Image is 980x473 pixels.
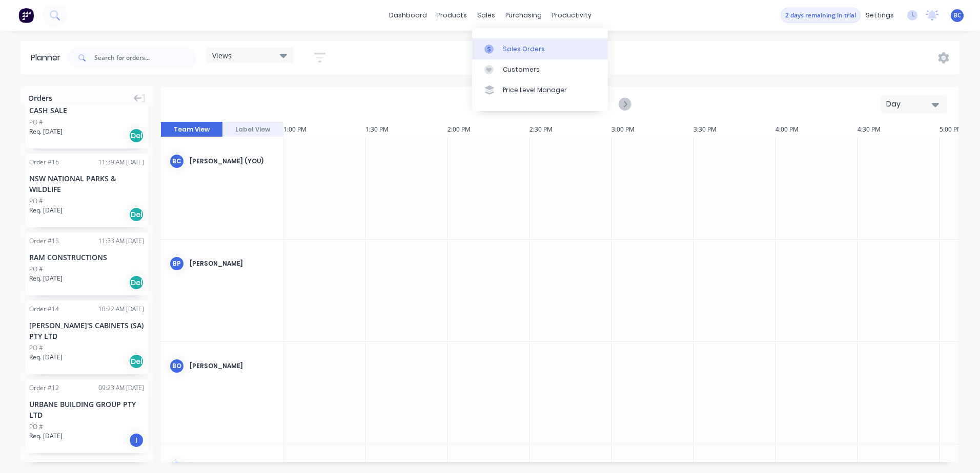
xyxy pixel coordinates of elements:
[98,383,144,393] div: 09:23 AM [DATE]
[472,80,608,100] a: Price Level Manager
[129,207,144,222] div: Del
[472,59,608,80] a: Customers
[29,105,144,116] div: CASH SALE
[29,158,59,167] div: Order # 16
[547,8,597,23] div: productivity
[29,265,43,274] div: PO #
[781,8,861,23] button: 2 days remaining in trial
[129,275,144,290] div: Del
[161,122,222,137] button: Team View
[693,122,775,137] div: 3:30 PM
[190,361,275,371] div: [PERSON_NAME]
[29,206,63,215] span: Req. [DATE]
[222,122,284,137] button: Label View
[29,320,144,341] div: [PERSON_NAME]'S CABINETS (SA) PTY LTD
[529,122,611,137] div: 2:30 PM
[18,8,34,23] img: Factory
[283,122,365,137] div: 1:00 PM
[94,48,196,68] input: Search for orders...
[432,8,472,23] div: products
[503,65,540,74] div: Customers
[190,259,275,268] div: [PERSON_NAME]
[29,252,144,263] div: RAM CONSTRUCTIONS
[98,305,144,314] div: 10:22 AM [DATE]
[190,157,275,166] div: [PERSON_NAME] (You)
[29,432,63,441] span: Req. [DATE]
[129,433,144,448] div: I
[886,99,933,110] div: Day
[129,354,144,369] div: Del
[169,154,185,169] div: BC
[29,236,59,246] div: Order # 15
[29,118,43,127] div: PO #
[384,8,432,23] a: dashboard
[28,93,52,103] span: Orders
[619,98,630,111] button: Next page
[500,8,547,23] div: purchasing
[472,8,500,23] div: sales
[98,236,144,246] div: 11:33 AM [DATE]
[98,158,144,167] div: 11:39 AM [DATE]
[29,422,43,432] div: PO #
[29,127,63,136] span: Req. [DATE]
[503,45,545,54] div: Sales Orders
[31,52,66,64] div: Planner
[503,85,567,95] div: Price Level Manager
[775,122,857,137] div: 4:00 PM
[472,38,608,59] a: Sales Orders
[169,358,185,374] div: BO
[169,256,185,271] div: BP
[29,173,144,195] div: NSW NATIONAL PARKS & WILDLIFE
[29,343,43,353] div: PO #
[881,95,947,113] button: Day
[212,50,232,61] span: Views
[861,8,899,23] div: settings
[447,122,529,137] div: 2:00 PM
[129,128,144,143] div: Del
[29,399,144,420] div: URBANE BUILDING GROUP PTY LTD
[953,11,962,20] span: BC
[29,197,43,206] div: PO #
[365,122,447,137] div: 1:30 PM
[29,383,59,393] div: Order # 12
[857,122,940,137] div: 4:30 PM
[29,305,59,314] div: Order # 14
[29,274,63,283] span: Req. [DATE]
[29,353,63,362] span: Req. [DATE]
[611,122,693,137] div: 3:00 PM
